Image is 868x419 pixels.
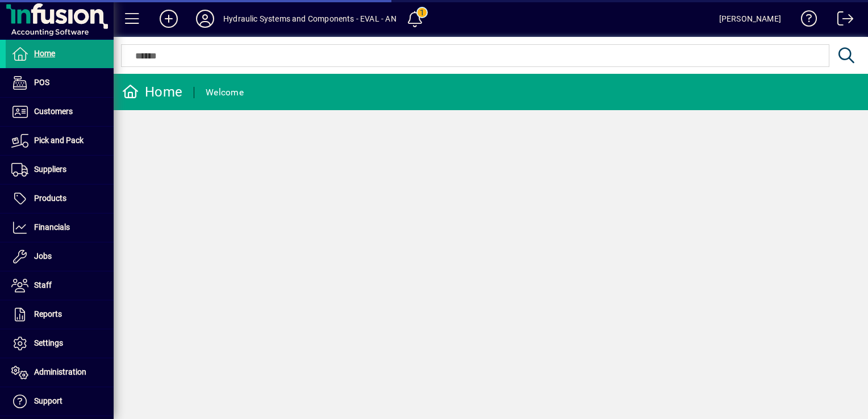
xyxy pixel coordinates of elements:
a: Administration [6,358,114,387]
a: Customers [6,98,114,126]
div: Home [122,83,182,101]
button: Profile [187,9,223,29]
a: Knowledge Base [792,2,817,39]
span: Settings [34,338,63,347]
a: Financials [6,213,114,242]
div: [PERSON_NAME] [719,10,781,28]
a: Settings [6,329,114,358]
a: Pick and Pack [6,127,114,155]
a: Products [6,185,114,213]
a: POS [6,69,114,97]
span: Home [34,49,55,58]
a: Reports [6,300,114,329]
a: Support [6,387,114,416]
button: Add [151,9,187,29]
span: Financials [34,223,70,232]
span: Suppliers [34,165,66,174]
span: Pick and Pack [34,136,84,145]
span: Administration [34,367,86,376]
a: Suppliers [6,156,114,184]
div: Welcome [206,83,244,102]
span: Products [34,194,66,203]
span: Staff [34,280,52,290]
span: POS [34,78,49,87]
a: Logout [829,2,854,39]
div: Hydraulic Systems and Components - EVAL - AN [223,10,397,28]
a: Staff [6,271,114,300]
span: Reports [34,309,62,319]
a: Jobs [6,242,114,271]
span: Jobs [34,252,52,261]
span: Support [34,396,62,405]
span: Customers [34,107,73,116]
